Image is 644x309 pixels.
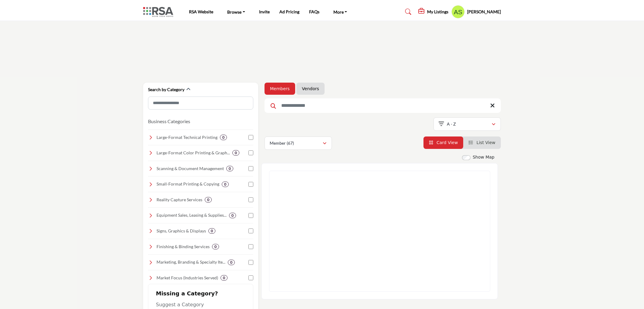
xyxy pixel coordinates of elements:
[248,197,253,202] input: Select Reality Capture Services checkbox
[248,244,253,249] input: Select Finishing & Binding Services checkbox
[248,213,253,218] input: Select Equipment Sales, Leasing & Supplies checkbox
[226,166,233,171] div: 0 Results For Scanning & Document Management
[157,134,217,140] h4: Large-Format Technical Printing: High-quality printing for blueprints, construction and architect...
[157,244,210,250] h4: Finishing & Binding Services: Laminating, binding, folding, trimming, and other finishing touches...
[157,166,224,172] h4: Scanning & Document Management: Digital conversion, archiving, indexing, secure storage, and stre...
[473,154,494,160] label: Show Map
[224,182,226,186] b: 0
[157,150,230,156] h4: Large-Format Color Printing & Graphics: Banners, posters, vehicle wraps, and presentation graphics.
[148,97,253,110] input: Search Category
[157,197,202,203] h4: Reality Capture Services: Laser scanning, BIM modeling, photogrammetry, 3D scanning, and other ad...
[248,150,253,155] input: Select Large-Format Color Printing & Graphics checkbox
[399,7,415,17] a: Search
[259,9,270,14] a: Invite
[157,228,206,234] h4: Signs, Graphics & Displays: Exterior/interior building signs, trade show booths, event displays, ...
[229,166,231,171] b: 0
[222,182,229,187] div: 0 Results For Small-Format Printing & Copying
[220,135,227,140] div: 0 Results For Large-Format Technical Printing
[248,182,253,187] input: Select Small-Format Printing & Copying checkbox
[229,213,236,218] div: 0 Results For Equipment Sales, Leasing & Supplies
[231,213,234,218] b: 0
[189,9,213,14] a: RSA Website
[148,87,184,93] h2: Search by Category
[228,260,235,265] div: 0 Results For Marketing, Branding & Specialty Items
[309,9,319,14] a: FAQs
[235,151,237,155] b: 0
[447,121,456,127] p: A - Z
[248,228,253,233] input: Select Signs, Graphics & Displays checkbox
[279,9,299,14] a: Ad Pricing
[248,135,253,140] input: Select Large-Format Technical Printing checkbox
[437,140,458,145] span: Card View
[212,244,219,249] div: 0 Results For Finishing & Binding Services
[205,197,212,202] div: 0 Results For Reality Capture Services
[156,302,204,307] span: Suggest a Category
[208,228,215,234] div: 0 Results For Signs, Graphics & Displays
[329,8,352,16] a: More
[418,8,448,15] div: My Listings
[157,181,219,187] h4: Small-Format Printing & Copying: Professional printing for black and white and color document pri...
[270,86,290,92] a: Members
[223,276,225,280] b: 0
[427,9,448,15] h5: My Listings
[248,260,253,265] input: Select Marketing, Branding & Specialty Items checkbox
[302,86,319,92] a: Vendors
[232,150,239,156] div: 0 Results For Large-Format Color Printing & Graphics
[270,140,294,146] p: Member (67)
[467,9,501,15] h5: [PERSON_NAME]
[451,5,465,18] button: Show hide supplier dropdown
[222,135,224,140] b: 0
[423,136,464,149] li: Card View
[143,7,176,17] img: Site Logo
[156,290,245,301] h2: Missing a Category?
[211,229,213,233] b: 0
[429,140,458,145] a: View Card
[265,98,501,113] input: Search Keyword
[463,136,501,149] li: List View
[469,140,495,145] a: View List
[477,140,495,145] span: List View
[157,212,227,218] h4: Equipment Sales, Leasing & Supplies: Equipment sales, leasing, service, and resale of plotters, s...
[433,117,501,131] button: A - Z
[265,136,332,150] button: Member (67)
[148,118,190,125] button: Business Categories
[223,8,249,16] a: Browse
[221,275,228,281] div: 0 Results For Market Focus (Industries Served)
[248,166,253,171] input: Select Scanning & Document Management checkbox
[248,275,253,280] input: Select Market Focus (Industries Served) checkbox
[207,198,209,202] b: 0
[157,259,225,265] h4: Marketing, Branding & Specialty Items: Design and creative services, marketing support, and speci...
[157,275,218,281] h4: Market Focus (Industries Served): Tailored solutions for industries like architecture, constructi...
[214,245,217,249] b: 0
[230,260,232,265] b: 0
